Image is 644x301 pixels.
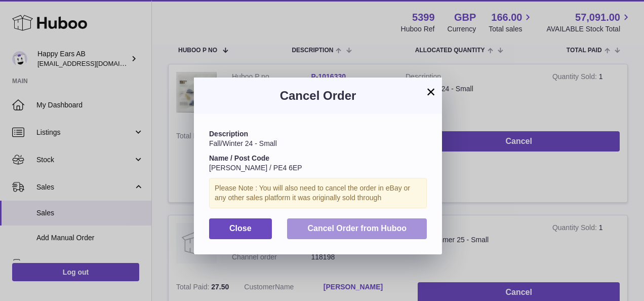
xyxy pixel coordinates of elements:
[307,224,407,233] span: Cancel Order from Huboo
[209,139,277,147] span: Fall/Winter 24 - Small
[209,88,427,104] h3: Cancel Order
[425,86,437,98] button: ×
[209,218,272,239] button: Close
[287,218,427,239] button: Cancel Order from Huboo
[209,130,248,138] strong: Description
[209,154,269,162] strong: Name / Post Code
[209,164,302,172] span: [PERSON_NAME] / PE4 6EP
[209,178,427,208] div: Please Note : You will also need to cancel the order in eBay or any other sales platform it was o...
[229,224,252,233] span: Close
